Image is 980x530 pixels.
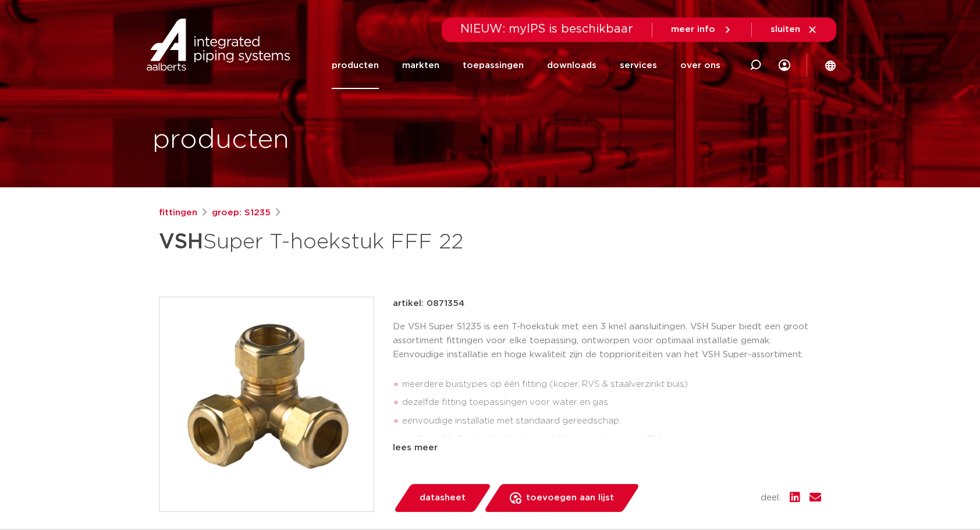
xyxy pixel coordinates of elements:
a: services [620,42,657,89]
li: dezelfde fitting toepassingen voor water en gas [402,393,821,412]
p: artikel: 0871354 [393,297,464,311]
a: over ons [680,42,720,89]
h1: producten [152,122,289,159]
a: datasheet [393,484,492,512]
a: meer info [671,24,733,35]
a: sluiten [770,24,818,35]
a: markten [402,42,439,89]
li: snelle verbindingstechnologie waarbij her-montage mogelijk is [402,431,821,449]
img: Product Image for VSH Super T-hoekstuk FFF 22 [159,297,374,511]
h1: Super T-hoekstuk FFF 22 [159,225,596,259]
span: datasheet [420,489,466,507]
span: meer info [671,25,715,34]
p: De VSH Super S1235 is een T-hoekstuk met een 3 knel aansluitingen. VSH Super biedt een groot asso... [393,320,821,362]
span: sluiten [770,25,800,34]
li: eenvoudige installatie met standaard gereedschap [402,412,821,431]
li: meerdere buistypes op één fitting (koper, RVS & staalverzinkt buis) [402,375,821,394]
a: fittingen [159,206,197,220]
div: lees meer [393,441,821,455]
a: toepassingen [463,42,524,89]
span: deel: [761,491,780,505]
span: NIEUW: myIPS is beschikbaar [460,23,633,35]
a: groep: S1235 [212,206,271,220]
strong: VSH [159,232,203,252]
nav: Menu [332,42,720,89]
a: downloads [547,42,596,89]
div: my IPS [779,42,790,89]
a: producten [332,42,379,89]
span: toevoegen aan lijst [526,489,614,507]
